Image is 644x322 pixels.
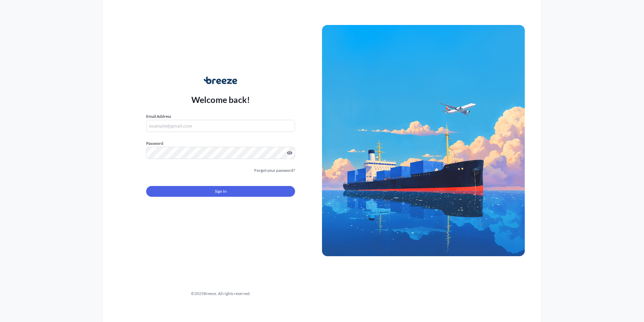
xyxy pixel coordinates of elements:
p: Welcome back! [191,94,250,105]
button: Sign In [146,186,295,197]
a: Forgot your password? [254,167,295,174]
span: Sign In [215,188,227,195]
div: © 2025 Breeze. All rights reserved. [119,290,322,297]
img: Ship illustration [322,25,525,256]
button: Show password [287,150,292,156]
label: Email Address [146,113,171,120]
label: Password [146,140,295,147]
input: example@gmail.com [146,120,295,132]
